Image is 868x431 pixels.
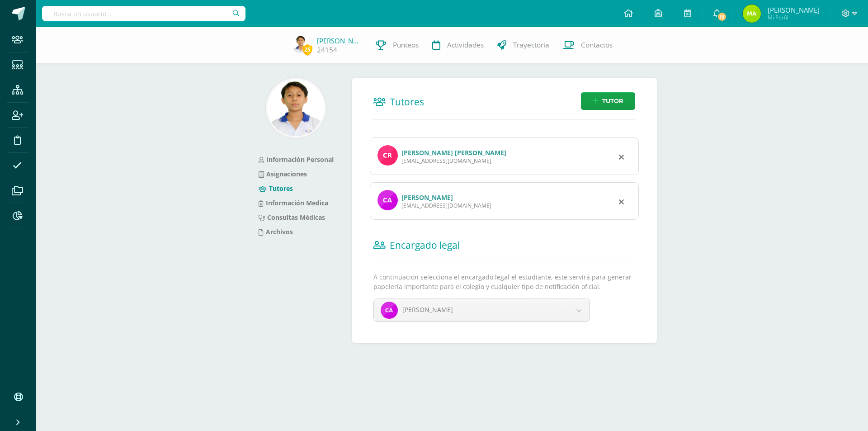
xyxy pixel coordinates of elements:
[401,157,506,165] div: [EMAIL_ADDRESS][DOMAIN_NAME]
[425,27,491,63] a: Actividades
[317,36,362,45] a: [PERSON_NAME]
[743,5,761,23] img: 6b1e82ac4bc77c91773989d943013bd5.png
[369,27,425,63] a: Punteos
[377,145,398,166] img: profile image
[402,305,453,314] span: [PERSON_NAME]
[581,92,635,110] a: Tutor
[259,227,293,236] a: Archivos
[259,213,325,222] a: Consultas Médicas
[447,40,484,50] span: Actividades
[302,44,312,55] span: 25
[401,202,491,209] div: [EMAIL_ADDRESS][DOMAIN_NAME]
[393,40,419,50] span: Punteos
[42,6,245,21] input: Busca un usuario...
[373,272,635,291] p: A continuación selecciona el encargado legal el estudiante, este servirá para generar papelería i...
[619,196,624,207] div: Remover
[292,35,310,53] img: c2caf61b6d6df0a24702c7f4726a49b0.png
[513,40,549,50] span: Trayectoria
[317,45,337,55] a: 24154
[401,193,453,202] a: [PERSON_NAME]
[259,155,334,164] a: Información Personal
[556,27,619,63] a: Contactos
[259,199,328,207] a: Información Medica
[619,151,624,162] div: Remover
[581,40,613,50] span: Contactos
[390,239,460,251] span: Encargado legal
[259,184,293,193] a: Tutores
[268,80,324,136] img: c06f4cf12cb1eee38100ba5d408c637e.png
[374,299,590,321] a: [PERSON_NAME]
[768,5,820,14] span: [PERSON_NAME]
[491,27,556,63] a: Trayectoria
[390,95,424,108] span: Tutores
[381,302,398,319] img: 66e60f4bb0c05e69968b6ce7bb7f43d8.png
[602,93,623,109] span: Tutor
[259,170,307,178] a: Asignaciones
[717,12,727,22] span: 19
[377,190,398,210] img: profile image
[768,14,820,21] span: Mi Perfil
[401,148,506,157] a: [PERSON_NAME] [PERSON_NAME]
